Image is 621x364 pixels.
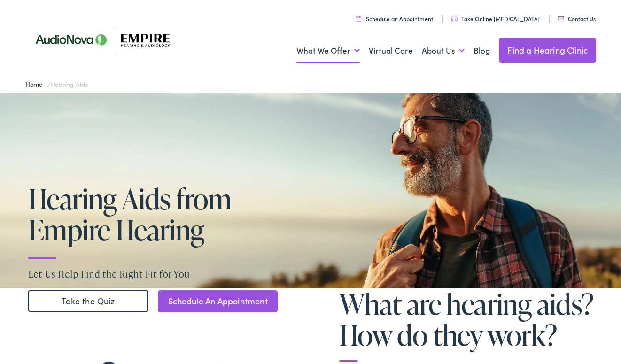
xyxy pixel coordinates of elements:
[28,290,148,312] a: Take the Quiz
[558,16,564,21] img: utility icon
[51,79,88,89] span: Hearing Aids
[339,288,596,362] h2: What are hearing aids? How do they work?
[451,15,540,23] a: Take Online [MEDICAL_DATA]
[296,33,360,68] a: What We Offer
[422,33,465,68] a: About Us
[356,15,361,22] img: utility icon
[558,15,596,23] a: Contact Us
[369,33,413,68] a: Virtual Care
[158,290,278,312] a: Schedule An Appointment
[25,79,88,89] span: /
[28,267,593,281] p: Let Us Help Find the Right Fit for You
[25,79,47,89] a: Home
[499,38,596,63] a: Find a Hearing Clinic
[28,183,314,245] h1: Hearing Aids from Empire Hearing
[451,16,458,22] img: utility icon
[474,33,490,68] a: Blog
[356,15,433,23] a: Schedule an Appointment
